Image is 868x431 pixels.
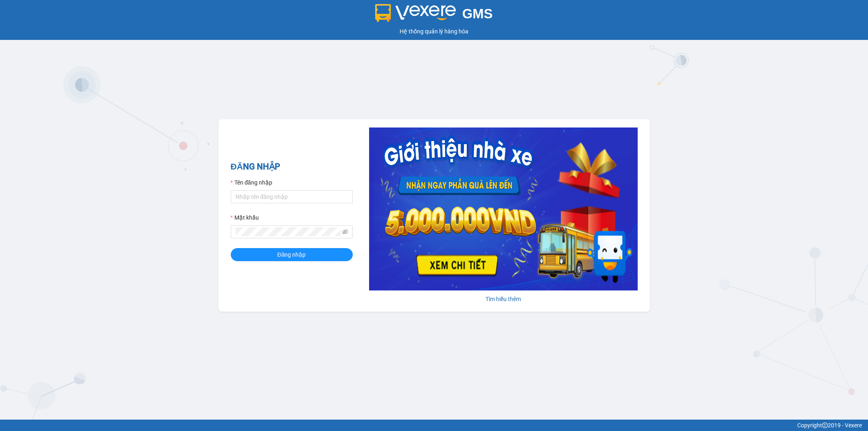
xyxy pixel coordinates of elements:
[462,6,493,21] span: GMS
[2,27,866,36] div: Hệ thống quản lý hàng hóa
[231,248,353,261] button: Đăng nhập
[822,422,828,428] span: copyright
[231,178,272,187] label: Tên đăng nhập
[369,295,638,303] div: Tìm hiểu thêm
[375,12,493,19] a: GMS
[231,190,353,203] input: Tên đăng nhập
[342,229,348,235] span: eye-invisible
[369,128,638,290] img: banner-0
[231,160,353,174] h2: ĐĂNG NHẬP
[278,250,306,259] span: Đăng nhập
[375,4,456,22] img: logo 2
[236,227,341,236] input: Mật khẩu
[6,421,862,430] div: Copyright 2019 - Vexere
[231,213,259,222] label: Mật khẩu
